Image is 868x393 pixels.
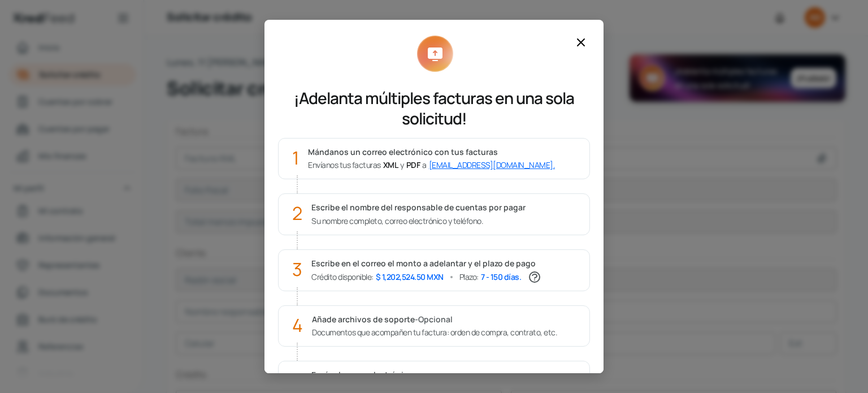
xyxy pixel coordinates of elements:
span: 7 - 150 días. [481,270,522,284]
div: Su nombre completo, correo electrónico y teléfono. [311,214,526,228]
span: - Opcional [415,314,453,325]
div: 1 [292,145,299,170]
div: 4 [292,313,303,338]
div: 3 [292,257,302,282]
div: Mándanos un correo electrónico con tus facturas [308,145,555,159]
span: XML [383,158,398,172]
span: PDF [406,158,420,172]
div: [EMAIL_ADDRESS][DOMAIN_NAME] . [429,158,555,172]
div: Escribe el nombre del responsable de cuentas por pagar [311,201,526,214]
div: 5 [292,368,302,393]
div: Añade archivos de soporte [312,313,557,326]
div: Crédito disponible: Plazo: [311,270,541,284]
div: Envía el correo electrónico [311,368,452,382]
div: Envíanos tus facturas y a [308,158,555,172]
div: ¡Adelanta múltiples facturas en una sola solicitud! [278,88,590,129]
span: $ 1,202,524.50 MXN [376,270,444,284]
img: Upload Icon [416,34,454,73]
div: 2 [292,201,302,226]
div: Escribe en el correo el monto a adelantar y el plazo de pago [311,257,541,270]
div: Documentos que acompañen tu factura: orden de compra, contrato, etc. [312,326,557,339]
